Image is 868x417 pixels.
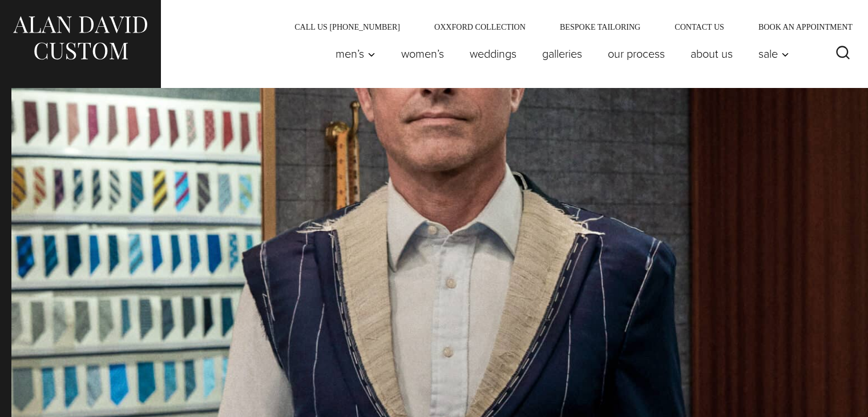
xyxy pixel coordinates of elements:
[543,23,657,31] a: Bespoke Tailoring
[457,42,530,65] a: weddings
[277,23,417,31] a: Call Us [PHONE_NUMBER]
[657,23,741,31] a: Contact Us
[417,23,543,31] a: Oxxford Collection
[277,23,857,31] nav: Secondary Navigation
[595,42,678,65] a: Our Process
[758,48,789,59] span: Sale
[389,42,457,65] a: Women’s
[678,42,746,65] a: About Us
[336,48,376,59] span: Men’s
[530,42,595,65] a: Galleries
[829,40,857,67] button: View Search Form
[11,13,148,63] img: Alan David Custom
[323,42,796,65] nav: Primary Navigation
[741,23,857,31] a: Book an Appointment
